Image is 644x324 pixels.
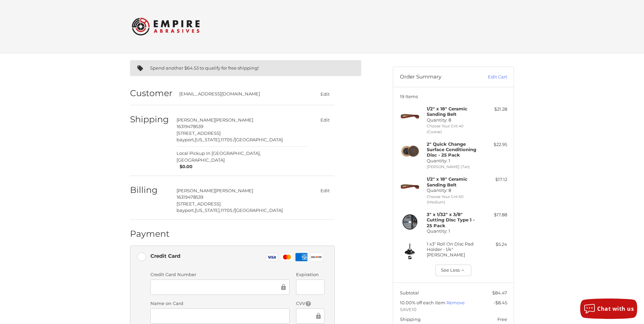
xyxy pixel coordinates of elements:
div: $17.12 [480,176,507,183]
span: [GEOGRAPHIC_DATA] [235,137,283,142]
img: Empire Abrasives [132,13,200,40]
span: [US_STATE], [195,208,221,213]
span: [PERSON_NAME] [215,188,253,193]
h4: Quantity: 8 [427,176,479,193]
h4: 1 x 3" Roll On Disc Pad Holder - 1/4" [PERSON_NAME] [427,241,479,258]
h4: Quantity: 1 [427,212,479,234]
strong: 1/2" x 18" Ceramic Sanding Belt [427,176,467,187]
span: [STREET_ADDRESS] [177,130,221,136]
h3: Order Summary [400,74,473,80]
span: $84.47 [492,290,507,295]
span: Subtotal [400,290,419,295]
span: 11705 / [221,208,235,213]
h3: 19 Items [400,94,507,99]
li: Choose Your Grit 40 (Coarse) [427,123,479,134]
div: $22.95 [480,141,507,148]
span: Free [497,317,507,322]
button: Edit [315,89,335,99]
li: Choose Your Grit 60 (Medium) [427,194,479,205]
span: Chat with us [597,305,634,312]
button: Edit [315,186,335,196]
span: [PERSON_NAME] [177,117,215,123]
iframe: Secure Credit Card Frame - Credit Card Number [155,283,280,291]
span: 10.00% off each item [400,300,446,305]
span: 16319478539 [177,124,203,129]
span: [PERSON_NAME] [177,188,215,193]
span: 11705 / [221,137,235,142]
a: Remove [446,300,465,305]
div: $5.24 [480,241,507,248]
h2: Customer [130,88,172,98]
a: Edit Cart [473,74,507,80]
span: [GEOGRAPHIC_DATA] [235,208,283,213]
label: Expiration [296,271,324,278]
button: See Less [436,265,472,276]
div: [EMAIL_ADDRESS][DOMAIN_NAME] [179,91,302,97]
label: Credit Card Number [150,271,290,278]
span: [US_STATE], [195,137,221,142]
iframe: Secure Credit Card Frame - Expiration Date [301,283,319,291]
span: bayport, [177,208,195,213]
strong: 1/2" x 18" Ceramic Sanding Belt [427,106,467,117]
span: Spend another $64.53 to qualify for free shipping! [150,65,259,71]
button: Chat with us [580,299,637,319]
h2: Payment [130,229,170,239]
div: $17.88 [480,212,507,218]
h2: Shipping [130,114,170,125]
h4: Quantity: 1 [427,141,479,163]
span: [STREET_ADDRESS] [177,201,221,206]
strong: 2" Quick Change Surface Conditioning Disc - 25 Pack [427,141,476,158]
span: 16319478539 [177,194,203,200]
label: CVV [296,300,324,307]
span: SAVE10 [400,306,507,313]
h4: Quantity: 8 [427,106,479,123]
iframe: Secure Credit Card Frame - CVV [301,312,314,320]
li: [PERSON_NAME] (Tan) [427,164,479,170]
div: $21.28 [480,106,507,113]
span: -$8.45 [494,300,507,305]
label: Name on Card [150,300,290,307]
span: Local Pickup In [GEOGRAPHIC_DATA], [GEOGRAPHIC_DATA] [177,150,309,163]
span: [PERSON_NAME] [215,117,253,123]
button: Edit [315,115,335,125]
iframe: Secure Credit Card Frame - Cardholder Name [155,312,285,320]
div: Credit Card [150,250,180,262]
span: Shipping [400,317,421,322]
h2: Billing [130,185,170,195]
span: bayport, [177,137,195,142]
strong: 3" x 1/32" x 3/8" Cutting Disc Type 1 - 25 Pack [427,212,475,228]
span: $0.00 [177,163,193,170]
